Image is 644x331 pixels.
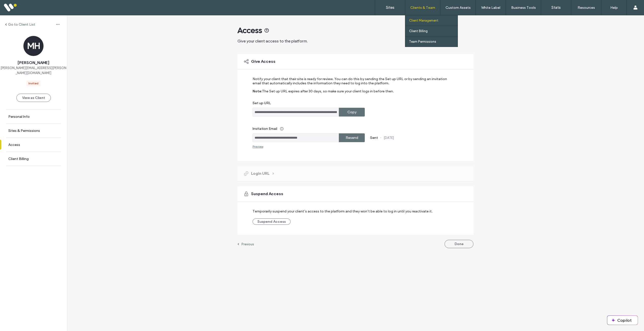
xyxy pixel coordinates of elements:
[8,143,20,147] label: Access
[409,29,428,33] label: Client Billing
[409,15,458,26] a: Client Management
[237,25,262,35] span: Access
[8,157,29,161] label: Client Billing
[8,22,35,27] label: Go to Client List
[409,40,436,43] label: Team Permissions
[347,107,356,117] label: Copy
[253,218,291,225] button: Suspend Access
[446,6,471,10] label: Custom Assets
[253,89,262,101] label: Note:
[8,129,40,133] label: Sites & Permissions
[253,207,433,216] label: Temporarily suspend your client’s access to the platform and they won’t be able to log in until y...
[511,6,536,10] label: Business Tools
[409,19,438,22] label: Client Management
[410,6,435,10] label: Clients & Team
[23,36,44,56] div: MH
[253,124,452,133] label: Invitation Email
[12,4,22,8] span: Help
[242,242,254,246] label: Previous
[578,6,595,10] label: Resources
[237,242,254,246] a: Previous
[551,5,561,10] label: Stats
[386,5,394,10] label: Sites
[8,115,30,119] label: Personal Info
[253,101,452,108] label: Set up URL
[251,171,269,176] span: Login URL
[384,136,394,140] label: [DATE]
[237,39,308,43] span: Give your client access to the platform.
[251,59,275,64] span: Give Access
[253,77,452,89] label: Notify your client that their site is ready for review. You can do this by sending the Set up URL...
[481,6,500,10] label: White Label
[409,26,458,36] a: Client Billing
[16,94,51,102] button: View as Client
[370,136,378,140] label: Sent
[262,89,394,101] label: The Set up URL expires after 30 days, so make sure your client logs in before then.
[409,36,458,47] a: Team Permissions
[253,145,263,148] div: Preview
[28,81,38,86] div: Invited
[607,316,638,325] button: Copilot
[346,133,358,142] label: Resend
[610,6,618,10] label: Help
[251,191,283,197] span: Suspend Access
[18,60,49,66] span: [PERSON_NAME]
[445,240,473,248] button: Done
